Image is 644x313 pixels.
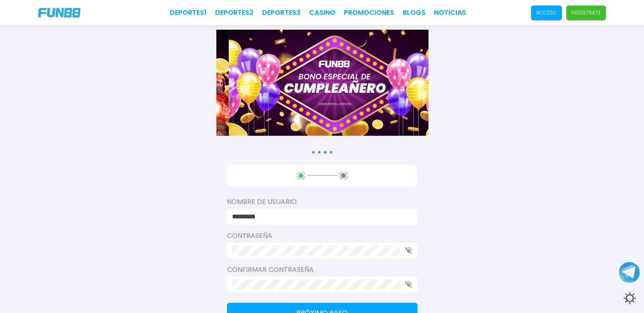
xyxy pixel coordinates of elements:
label: Nombre de usuario [227,197,417,207]
a: Promociones [344,8,394,18]
a: NOTICIAS [434,8,466,18]
p: Acceso [536,9,557,17]
label: Confirmar contraseña [227,265,417,275]
a: Deportes1 [170,8,207,18]
div: Switch theme [619,288,640,309]
p: Regístrate [571,9,601,17]
label: Contraseña [227,231,417,241]
a: Deportes2 [215,8,254,18]
img: Company Logo [38,8,80,17]
a: BLOGS [403,8,426,18]
button: Join telegram channel [619,261,640,283]
img: Banner [229,30,440,136]
a: CASINO [309,8,335,18]
a: Deportes3 [262,8,301,18]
